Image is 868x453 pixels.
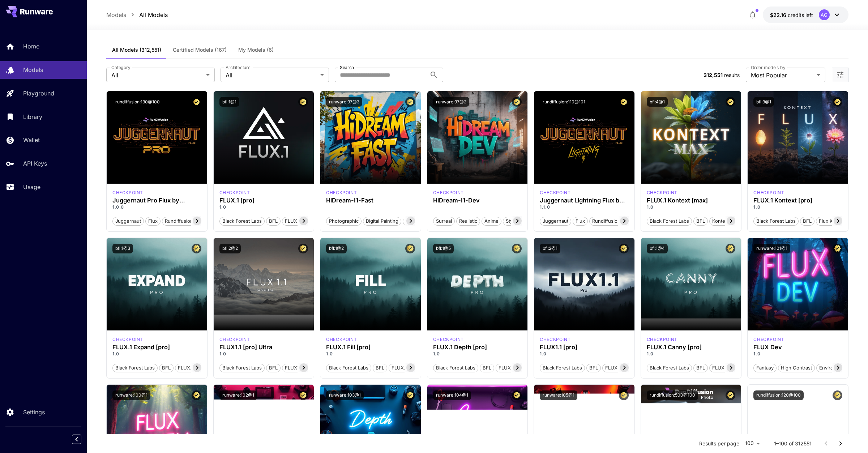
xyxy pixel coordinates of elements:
[112,189,143,196] div: FLUX.1 D
[363,218,401,225] span: Digital Painting
[693,363,708,372] button: BFL
[816,216,850,226] button: Flux Kontext
[647,197,736,204] h3: FLUX.1 Kontext [max]
[266,363,281,372] button: BFL
[326,336,357,343] div: fluxpro
[220,364,264,372] span: Black Forest Labs
[266,364,280,372] span: BFL
[23,112,42,121] p: Library
[23,89,54,98] p: Playground
[726,390,735,400] button: Certified Model – Vetted for best performance and includes a commercial license.
[175,364,226,372] span: FLUX.1 Expand [pro]
[405,97,415,107] button: Certified Model – Vetted for best performance and includes a commercial license.
[112,197,201,204] h3: Juggernaut Pro Flux by RunDiffusion
[112,244,133,253] button: bfl:1@3
[770,11,813,19] div: $22.16119
[113,218,144,225] span: juggernaut
[298,390,308,400] button: Certified Model – Vetted for best performance and includes a commercial license.
[298,97,308,107] button: Certified Model – Vetted for best performance and includes a commercial license.
[403,218,430,225] span: Cinematic
[433,218,454,225] span: Surreal
[540,244,560,253] button: bfl:2@1
[778,363,815,372] button: High Contrast
[540,97,588,107] button: rundiffusion:110@101
[433,189,464,196] div: HiDream Dev
[482,218,501,225] span: Anime
[753,390,804,400] button: rundiffusion:120@100
[145,216,161,226] button: flux
[326,189,357,196] div: HiDream Fast
[726,244,735,253] button: Certified Model – Vetted for best performance and includes a commercial license.
[326,344,415,351] h3: FLUX.1 Fill [pro]
[405,244,415,253] button: Certified Model – Vetted for best performance and includes a commercial license.
[403,216,431,226] button: Cinematic
[159,363,174,372] button: BFL
[457,218,480,225] span: Realistic
[266,218,280,225] span: BFL
[603,364,637,372] span: FLUX1.1 [pro]
[540,189,570,196] div: FLUX.1 D
[219,390,257,400] button: runware:102@1
[647,216,692,226] button: Black Forest Labs
[647,97,668,107] button: bfl:4@1
[753,336,784,343] p: checkpoint
[220,218,264,225] span: Black Forest Labs
[753,363,777,372] button: Fantasy
[619,244,629,253] button: Certified Model – Vetted for best performance and includes a commercial license.
[113,364,157,372] span: Black Forest Labs
[219,351,308,357] p: 1.0
[833,97,842,107] button: Certified Model – Vetted for best performance and includes a commercial license.
[800,218,814,225] span: BFL
[724,72,740,78] span: results
[111,71,203,80] span: All
[405,390,415,400] button: Certified Model – Vetted for best performance and includes a commercial license.
[219,189,250,196] p: checkpoint
[540,344,629,351] h3: FLUX1.1 [pro]
[363,216,401,226] button: Digital Painting
[219,344,308,351] h3: FLUX1.1 [pro] Ultra
[433,244,454,253] button: bfl:1@5
[540,204,629,210] p: 1.1.0
[23,65,43,74] p: Models
[219,197,308,204] div: FLUX.1 [pro]
[699,440,739,447] p: Results per page
[23,408,45,416] p: Settings
[238,47,274,53] span: My Models (6)
[175,363,227,372] button: FLUX.1 Expand [pro]
[326,351,415,357] p: 1.0
[219,216,265,226] button: Black Forest Labs
[647,244,668,253] button: bfl:1@4
[778,364,814,372] span: High Contrast
[433,363,478,372] button: Black Forest Labs
[694,218,707,225] span: BFL
[433,344,522,351] div: FLUX.1 Depth [pro]
[647,363,692,372] button: Black Forest Labs
[192,390,201,400] button: Certified Model – Vetted for best performance and includes a commercial license.
[373,363,387,372] button: BFL
[106,10,126,19] a: Models
[159,364,173,372] span: BFL
[647,189,677,196] div: FLUX.1 Kontext [max]
[753,189,784,196] div: FLUX.1 Kontext [pro]
[586,363,601,372] button: BFL
[340,64,354,70] label: Search
[693,216,708,226] button: BFL
[647,218,692,225] span: Black Forest Labs
[106,10,168,19] nav: breadcrumb
[480,364,494,372] span: BFL
[456,216,480,226] button: Realistic
[503,218,526,225] span: Stylized
[23,183,40,191] p: Usage
[816,218,849,225] span: Flux Kontext
[162,216,196,226] button: rundiffusion
[647,336,677,343] p: checkpoint
[433,189,464,196] p: checkpoint
[480,363,494,372] button: BFL
[753,197,842,204] div: FLUX.1 Kontext [pro]
[72,435,81,444] button: Collapse sidebar
[298,244,308,253] button: Certified Model – Vetted for best performance and includes a commercial license.
[774,440,812,447] p: 1–100 of 312551
[162,218,196,225] span: rundiffusion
